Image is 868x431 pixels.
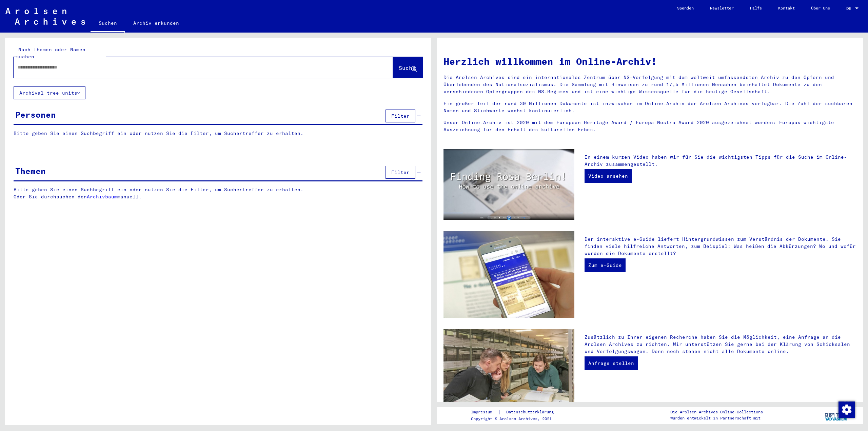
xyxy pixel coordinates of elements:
[91,15,125,33] a: Suchen
[87,194,117,200] a: Archivbaum
[443,231,574,318] img: eguide.jpg
[5,8,85,25] img: Arolsen_neg.svg
[393,57,423,78] button: Suche
[443,100,856,114] p: Ein großer Teil der rund 30 Millionen Dokumente ist inzwischen im Online-Archiv der Arolsen Archi...
[471,409,498,416] a: Impressum
[15,165,46,177] div: Themen
[585,236,856,257] p: Der interaktive e-Guide liefert Hintergrundwissen zum Verständnis der Dokumente. Sie finden viele...
[16,46,85,60] mat-label: Nach Themen oder Namen suchen
[585,169,632,183] a: Video ansehen
[839,401,855,418] img: Zustimmung ändern
[15,109,56,121] div: Personen
[391,113,410,119] span: Filter
[391,169,410,175] span: Filter
[585,258,626,272] a: Zum e-Guide
[386,110,415,122] button: Filter
[443,54,856,68] h1: Herzlich willkommen im Online-Archiv!
[670,415,763,421] p: wurden entwickelt in Partnerschaft mit
[14,86,85,99] button: Archival tree units
[846,6,854,11] span: DE
[471,416,562,422] p: Copyright © Arolsen Archives, 2021
[386,166,415,179] button: Filter
[14,186,423,200] p: Bitte geben Sie einen Suchbegriff ein oder nutzen Sie die Filter, um Suchertreffer zu erhalten. O...
[824,407,849,424] img: yv_logo.png
[14,130,422,137] p: Bitte geben Sie einen Suchbegriff ein oder nutzen Sie die Filter, um Suchertreffer zu erhalten.
[585,356,638,370] a: Anfrage stellen
[670,409,763,415] p: Die Arolsen Archives Online-Collections
[399,64,416,71] span: Suche
[443,149,574,220] img: video.jpg
[125,15,187,31] a: Archiv erkunden
[443,329,574,416] img: inquiries.jpg
[585,334,856,355] p: Zusätzlich zu Ihrer eigenen Recherche haben Sie die Möglichkeit, eine Anfrage an die Arolsen Arch...
[443,119,856,133] p: Unser Online-Archiv ist 2020 mit dem European Heritage Award / Europa Nostra Award 2020 ausgezeic...
[471,409,562,416] div: |
[501,409,562,416] a: Datenschutzerklärung
[443,74,856,95] p: Die Arolsen Archives sind ein internationales Zentrum über NS-Verfolgung mit dem weltweit umfasse...
[585,154,856,168] p: In einem kurzen Video haben wir für Sie die wichtigsten Tipps für die Suche im Online-Archiv zusa...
